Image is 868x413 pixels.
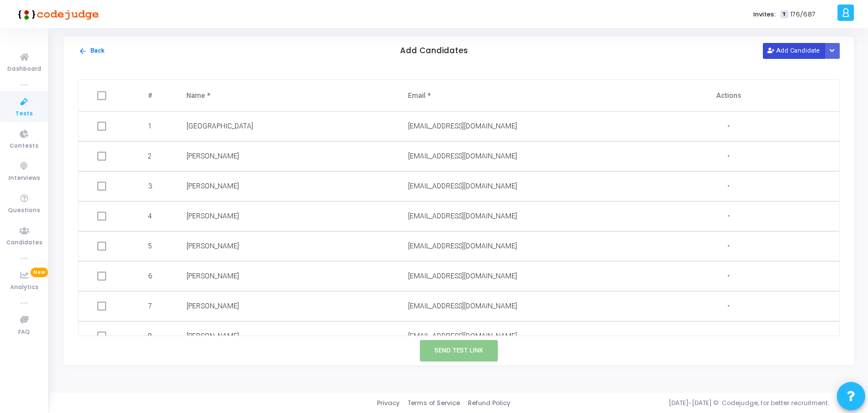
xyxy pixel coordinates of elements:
span: [PERSON_NAME] [186,212,239,220]
span: 5 [148,241,152,251]
mat-icon: arrow_back [79,47,87,55]
span: [EMAIL_ADDRESS][DOMAIN_NAME] [408,272,517,280]
span: [PERSON_NAME] [186,152,239,160]
th: Email * [397,80,618,111]
span: [EMAIL_ADDRESS][DOMAIN_NAME] [408,302,517,310]
div: [DATE]-[DATE] © Codejudge, for better recruitment. [510,398,854,408]
a: Privacy [377,398,400,408]
div: Button group with nested dropdown [824,43,840,58]
span: Dashboard [7,64,41,74]
label: Invites: [753,10,776,19]
span: FAQ [18,328,30,337]
th: Actions [618,80,839,111]
span: [EMAIL_ADDRESS][DOMAIN_NAME] [408,242,517,250]
span: [GEOGRAPHIC_DATA] [186,122,253,130]
h5: Add Candidates [400,46,468,56]
button: Send Test Link [420,340,498,361]
span: 7 [148,301,152,311]
span: 3 [148,181,152,191]
span: 8 [148,331,152,341]
span: T [780,10,788,19]
span: Candidates [6,238,42,248]
th: Name * [175,80,397,111]
span: [PERSON_NAME] [186,332,239,340]
span: - [727,212,730,221]
span: - [727,122,730,131]
span: - [727,302,730,311]
span: [EMAIL_ADDRESS][DOMAIN_NAME] [408,212,517,220]
span: Analytics [10,283,38,292]
span: 2 [148,151,152,161]
span: 4 [148,211,152,221]
a: Terms of Service [407,398,460,408]
img: logo [14,3,99,25]
span: [EMAIL_ADDRESS][DOMAIN_NAME] [408,182,517,190]
span: [EMAIL_ADDRESS][DOMAIN_NAME] [408,122,517,130]
th: # [127,80,176,111]
span: Interviews [8,174,40,183]
span: - [727,152,730,161]
span: [EMAIL_ADDRESS][DOMAIN_NAME] [408,332,517,340]
span: [PERSON_NAME] [186,182,239,190]
span: Questions [8,206,40,216]
span: - [727,182,730,191]
span: Tests [15,109,33,119]
span: 1 [148,121,152,131]
span: [PERSON_NAME] [186,302,239,310]
span: [EMAIL_ADDRESS][DOMAIN_NAME] [408,152,517,160]
button: Back [78,46,105,57]
span: 176/687 [791,10,815,19]
span: [PERSON_NAME] [186,242,239,250]
span: New [31,268,48,277]
span: 6 [148,271,152,281]
span: - [727,272,730,281]
span: [PERSON_NAME] [186,272,239,280]
span: Contests [10,141,38,151]
span: - [727,332,730,341]
a: Refund Policy [468,398,510,408]
span: - [727,242,730,251]
button: Add Candidate [763,43,825,58]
